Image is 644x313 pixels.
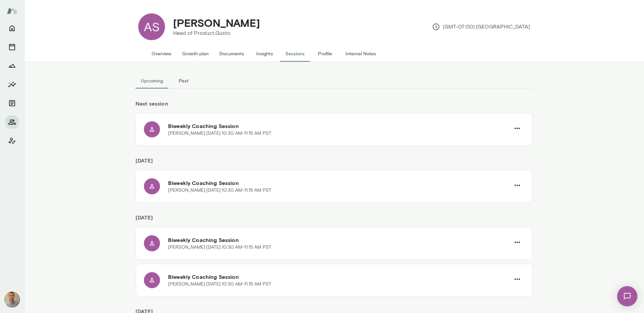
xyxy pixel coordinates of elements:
img: Mento [7,4,17,17]
p: [PERSON_NAME] · [DATE] · 10:30 AM-11:15 AM PST [168,281,271,288]
h6: Biweekly Coaching Session [168,179,510,187]
button: Upcoming [136,73,168,89]
h6: [DATE] [136,156,533,170]
p: (GMT-07:00) [GEOGRAPHIC_DATA] [432,23,530,31]
h6: Biweekly Coaching Session [168,273,510,281]
h6: [DATE] [136,213,533,227]
button: Documents [214,46,250,62]
button: Sessions [280,46,310,62]
h6: Biweekly Coaching Session [168,236,510,244]
button: Growth Plan [5,59,19,72]
button: Profile [310,46,340,62]
button: Documents [5,97,19,110]
p: Head of Product, Gusto [173,29,260,37]
p: [PERSON_NAME] · [DATE] · 10:30 AM-11:15 AM PST [168,244,271,251]
button: Sessions [5,40,19,54]
div: AS [138,13,165,40]
button: Home [5,21,19,35]
p: [PERSON_NAME] · [DATE] · 10:30 AM-11:15 AM PST [168,187,271,194]
h4: [PERSON_NAME] [173,16,260,29]
button: Overview [146,46,177,62]
h6: Next session [136,100,533,113]
button: Insights [250,46,280,62]
img: Kevin Au [4,292,20,308]
button: Internal Notes [340,46,381,62]
p: [PERSON_NAME] · [DATE] · 10:30 AM-11:15 AM PST [168,130,271,137]
button: Insights [5,78,19,91]
div: basic tabs example [136,73,533,89]
h6: Biweekly Coaching Session [168,122,510,130]
button: Members [5,115,19,129]
button: Growth plan [177,46,214,62]
button: Past [168,73,199,89]
button: Client app [5,134,19,147]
